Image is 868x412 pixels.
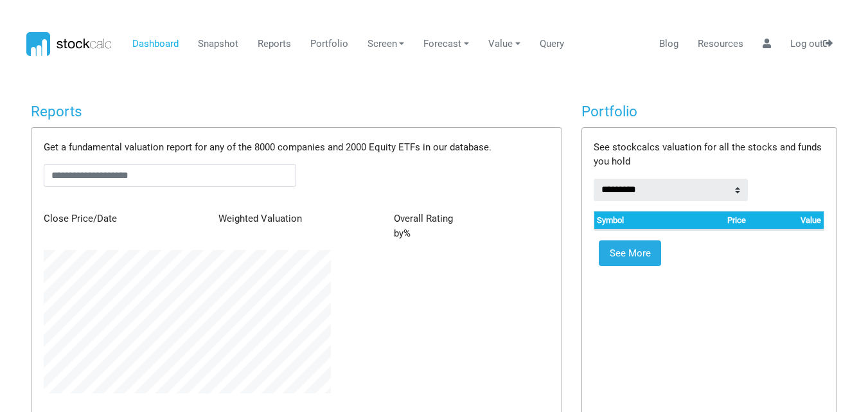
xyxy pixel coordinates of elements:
a: Portfolio [305,32,353,57]
a: Snapshot [193,32,243,57]
p: Get a fundamental valuation report for any of the 8000 companies and 2000 Equity ETFs in our data... [44,140,549,155]
a: Dashboard [127,32,183,57]
h4: Reports [31,103,562,120]
a: See More [599,240,661,266]
th: Value [748,211,824,229]
div: by % [384,211,559,240]
p: See stockcalcs valuation for all the stocks and funds you hold [594,140,824,169]
a: Resources [693,32,748,57]
h4: Portfolio [581,103,837,120]
a: Blog [654,32,683,57]
a: Screen [362,32,409,57]
a: Query [535,32,569,57]
a: Value [484,32,526,57]
th: Symbol [594,211,674,229]
span: Close Price/Date [44,213,117,224]
span: Overall Rating [394,213,453,224]
span: Weighted Valuation [218,213,302,224]
a: Forecast [419,32,474,57]
a: Reports [252,32,296,57]
a: Log out [785,32,837,57]
th: Price [675,211,748,229]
